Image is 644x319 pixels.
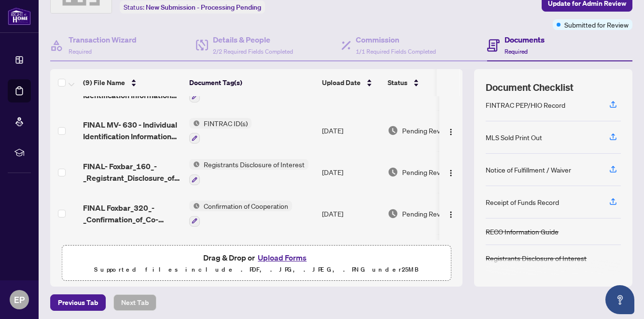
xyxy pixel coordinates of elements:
[189,201,200,211] img: Status Icon
[213,48,293,55] span: 2/2 Required Fields Completed
[185,69,318,96] th: Document Tag(s)
[388,125,398,136] img: Document Status
[200,118,252,129] span: FINTRAC ID(s)
[318,110,384,152] td: [DATE]
[189,118,200,129] img: Status Icon
[318,69,384,96] th: Upload Date
[68,264,445,275] p: Supported files include .PDF, .JPG, .JPEG, .PNG under 25 MB
[69,34,137,45] h4: Transaction Wizard
[443,123,459,138] button: Logo
[50,294,106,311] button: Previous Tab
[388,77,407,88] span: Status
[69,48,92,55] span: Required
[504,48,528,55] span: Required
[486,100,565,110] div: FINTRAC PEP/HIO Record
[318,193,384,234] td: [DATE]
[605,285,634,314] button: Open asap
[83,202,182,225] span: FINAL Foxbar_320_-_Confirmation_of_Co-operation_and_Representation.pdf
[83,77,125,88] span: (9) File Name
[564,19,629,30] span: Submitted for Review
[14,293,25,306] span: EP
[318,234,384,276] td: [DATE]
[8,7,31,25] img: logo
[402,167,450,177] span: Pending Review
[318,151,384,193] td: [DATE]
[486,132,542,143] div: MLS Sold Print Out
[189,159,308,185] button: Status IconRegistrants Disclosure of Interest
[79,69,185,96] th: (9) File Name
[356,48,436,55] span: 1/1 Required Fields Completed
[83,119,182,142] span: FINAL MV- 630 - Individual Identification Information Record-5.pdf
[486,164,571,175] div: Notice of Fulfillment / Waiver
[83,160,182,184] span: FINAL- Foxbar_160_-_Registrant_Disclosure_of_Interest___Acquisition_o.pdf
[443,164,459,180] button: Logo
[200,159,308,170] span: Registrants Disclosure of Interest
[402,208,450,219] span: Pending Review
[213,34,293,45] h4: Details & People
[388,167,398,177] img: Document Status
[447,169,455,177] img: Logo
[189,159,200,170] img: Status Icon
[189,201,292,227] button: Status IconConfirmation of Cooperation
[203,251,309,264] span: Drag & Drop or
[62,246,450,281] span: Drag & Drop orUpload FormsSupported files include .PDF, .JPG, .JPEG, .PNG under25MB
[200,201,292,211] span: Confirmation of Cooperation
[384,69,466,96] th: Status
[486,197,559,207] div: Receipt of Funds Record
[486,253,587,263] div: Registrants Disclosure of Interest
[486,226,559,237] div: RECO Information Guide
[447,128,455,136] img: Logo
[322,77,361,88] span: Upload Date
[402,125,450,136] span: Pending Review
[388,208,398,219] img: Document Status
[113,294,156,311] button: Next Tab
[447,211,455,218] img: Logo
[58,295,98,310] span: Previous Tab
[356,34,436,45] h4: Commission
[146,3,261,12] span: New Submission - Processing Pending
[120,0,265,14] div: Status:
[255,251,309,264] button: Upload Forms
[189,118,252,144] button: Status IconFINTRAC ID(s)
[443,206,459,221] button: Logo
[486,81,574,94] span: Document Checklist
[504,34,545,45] h4: Documents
